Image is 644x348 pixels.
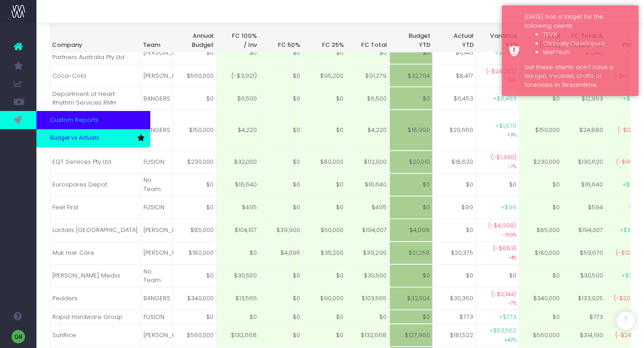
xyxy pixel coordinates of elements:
td: $0 [389,87,433,110]
td: $99 [433,196,476,219]
td: $0 [476,173,519,196]
td: $50,000 [303,219,346,242]
th: FC 100%/ Inv: activate to sort column ascending [216,20,259,52]
td: $560,000 [173,64,216,87]
td: $59,670 [562,242,606,264]
td: $560,000 [519,324,562,347]
td: [PERSON_NAME] [141,324,173,347]
span: (-$24,287) [486,67,516,76]
span: (-$1,390) [491,153,516,162]
td: $16,640 [346,173,389,196]
td: $4,220 [216,110,260,150]
td: $80,000 [303,151,346,173]
td: DuluxGroup ([GEOGRAPHIC_DATA]) Pty Limited T/As Pental Cleaning Products [50,110,141,150]
td: $103,565 [346,287,389,310]
td: (-$3,921) [216,64,260,87]
td: $39,295 [346,242,389,264]
td: $230,000 [173,151,216,173]
td: $30,500 [216,264,260,287]
td: [PERSON_NAME] [141,64,173,87]
td: No Team [141,173,173,196]
td: $180,000 [173,242,216,264]
td: $12,953 [562,87,606,110]
td: $773 [562,310,606,324]
td: $773 [433,310,476,324]
td: $0 [260,287,303,310]
td: $0 [173,310,216,324]
td: $130,620 [562,151,606,173]
td: $91,279 [346,64,389,87]
td: $104,107 [216,219,260,242]
td: Feet First [50,196,141,219]
small: -7% [508,298,516,307]
td: $6,453 [433,87,476,110]
td: $0 [173,264,216,287]
td: $340,000 [519,287,562,310]
td: $133,925 [562,287,606,310]
td: Coca-Cola [50,64,141,87]
td: $0 [389,196,433,219]
td: $0 [346,310,389,324]
td: Muk Hair Care [50,242,141,264]
td: $32,000 [216,151,260,173]
td: Department of Heart Rhythm Services RMH [50,87,141,110]
span: Custom Reports [50,116,98,125]
td: $314,190 [562,324,606,347]
td: $20,660 [433,110,476,150]
td: FUSION [141,151,173,173]
td: $32,704 [389,64,433,87]
td: $16,640 [562,173,606,196]
span: +$1,670 [495,121,516,131]
td: $0 [519,196,562,219]
td: $90,000 [303,287,346,310]
td: $20,375 [433,242,476,264]
th: BudgetYTD: activate to sort column ascending [389,20,433,52]
span: (-$4,998) [488,221,516,230]
td: BANGERS [141,87,173,110]
td: $0 [389,310,433,324]
td: $0 [260,324,303,347]
td: $0 [303,324,346,347]
td: $0 [260,196,303,219]
td: [PERSON_NAME] [141,242,173,264]
td: $132,668 [346,324,389,347]
td: $4,220 [346,110,389,150]
td: $6,500 [216,87,260,110]
td: $0 [216,310,260,324]
span: +$6,453 [493,94,516,103]
td: $194,007 [346,219,389,242]
td: $0 [519,87,562,110]
span: (-$2,144) [491,290,516,299]
td: $0 [216,242,260,264]
td: $32,504 [389,287,433,310]
th: FC Total: activate to sort column ascending [346,20,389,52]
td: $127,960 [389,324,433,347]
small: -100% [503,230,516,238]
td: $95,200 [303,64,346,87]
td: $16,640 [216,173,260,196]
td: Pedders [50,287,141,310]
td: $340,000 [173,287,216,310]
td: $594 [562,196,606,219]
td: $495 [216,196,260,219]
td: $0 [519,173,562,196]
td: $6,500 [346,87,389,110]
td: BANGERS [141,110,173,150]
td: Eurospares Depot [50,173,141,196]
td: $150,000 [173,110,216,150]
td: $560,000 [173,324,216,347]
td: BANGERS [141,287,173,310]
small: -4% [508,253,516,261]
th: ActualYTD: activate to sort column ascending [433,20,476,52]
div: [DATE] has a target for the following clients but these clients don't have a budget, invoices, dr... [525,12,632,89]
th: Annual Budget: activate to sort column ascending [173,20,216,52]
td: FUSION [141,196,173,219]
td: $39,900 [260,219,303,242]
td: $0 [260,110,303,150]
span: +$99 [501,203,516,212]
li: WellTech [543,48,632,57]
td: Rapid Hardware Group [50,310,141,324]
small: +9% [507,130,516,138]
li: Clinically Developed [543,39,632,48]
td: $30,500 [346,264,389,287]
